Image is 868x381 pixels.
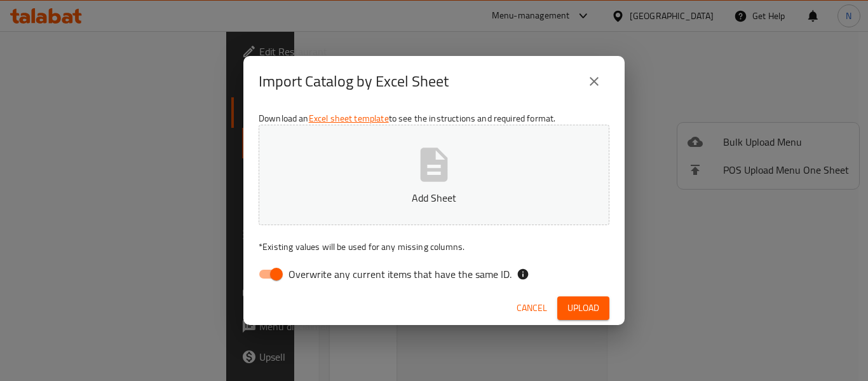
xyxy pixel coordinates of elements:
button: Add Sheet [259,125,609,225]
button: Cancel [512,296,552,320]
a: Excel sheet template [309,110,389,127]
span: Upload [567,300,599,316]
h2: Import Catalog by Excel Sheet [259,71,449,92]
svg: If the overwrite option isn't selected, then the items that match an existing ID will be ignored ... [517,268,529,281]
p: Add Sheet [278,190,590,205]
button: Upload [557,296,609,320]
button: close [579,66,609,97]
div: Download an to see the instructions and required format. [243,107,625,291]
span: Cancel [517,300,547,316]
span: Overwrite any current items that have the same ID. [288,267,512,282]
p: Existing values will be used for any missing columns. [259,240,609,253]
